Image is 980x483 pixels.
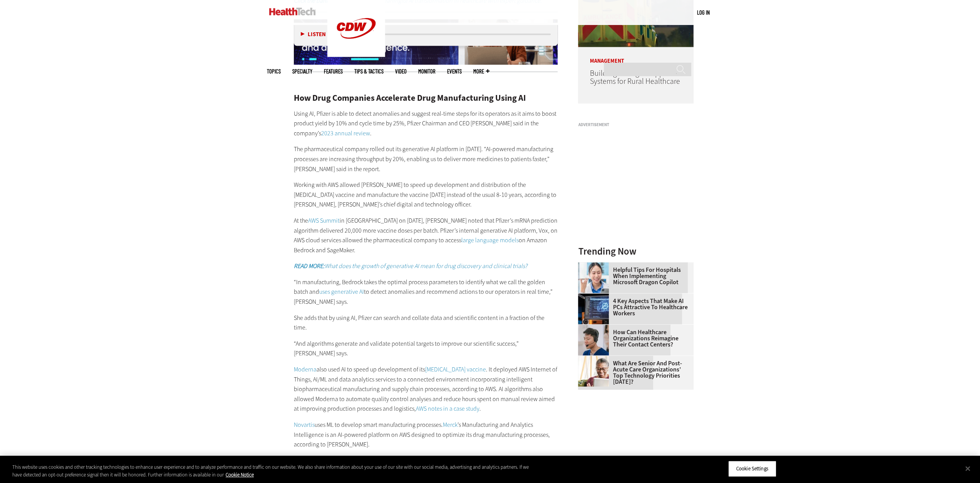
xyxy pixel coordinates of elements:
a: uses generative AI [319,288,364,296]
img: Desktop monitor with brain AI concept [578,293,609,324]
a: READ MORE:What does the growth of generative AI mean for drug discovery and clinical trials? [294,262,527,270]
a: [MEDICAL_DATA] vaccine [425,365,486,373]
a: What Are Senior and Post-Acute Care Organizations’ Top Technology Priorities [DATE]? [578,360,689,385]
a: AWS notes in a case study [416,405,479,413]
a: CDW [327,51,385,59]
a: Healthcare contact center [578,325,613,331]
p: The pharmaceutical company rolled out its generative AI platform in [DATE]. “AI-powered manufactu... [294,144,558,174]
button: Cookie Settings [728,461,776,477]
a: More information about your privacy [226,471,254,478]
p: At the in [GEOGRAPHIC_DATA] on [DATE], [PERSON_NAME] noted that Pfizer’s mRNA prediction algorith... [294,216,558,255]
em: What does the growth of generative AI mean for drug discovery and clinical trials? [294,262,527,270]
p: “In manufacturing, Bedrock takes the optimal process parameters to identify what we call the gold... [294,277,558,307]
img: Doctor using phone to dictate to tablet [578,262,609,293]
a: Building Stronger Support Systems for Rural Healthcare [590,68,680,87]
strong: READ MORE: [294,262,325,270]
a: Merck [443,421,457,429]
button: Close [959,460,976,477]
a: Events [447,68,462,74]
a: Helpful Tips for Hospitals When Implementing Microsoft Dragon Copilot [578,267,689,285]
h3: Trending Now [578,246,694,256]
h3: Advertisement [578,123,694,127]
a: Novartis [294,421,315,429]
div: This website uses cookies and other tracking technologies to enhance user experience and to analy... [12,463,539,478]
p: “And algorithms generate and validate potential targets to improve our scientific success,” [PERS... [294,339,558,358]
p: She adds that by using AI, Pfizer can search and collate data and scientific content in a fractio... [294,313,558,333]
div: User menu [697,8,710,17]
a: Video [395,68,407,74]
a: 4 Key Aspects That Make AI PCs Attractive to Healthcare Workers [578,298,689,316]
a: Features [324,68,343,74]
a: MonITor [418,68,436,74]
h2: How Drug Companies Accelerate Drug Manufacturing Using AI [294,94,558,102]
a: Desktop monitor with brain AI concept [578,293,613,300]
p: also used AI to speed up development of its . It deployed AWS Internet of Things, AI/ML and data ... [294,365,558,414]
a: 2023 annual review [321,129,370,137]
p: Using AI, Pfizer is able to detect anomalies and suggest real-time steps for its operators as it ... [294,109,558,138]
a: How Can Healthcare Organizations Reimagine Their Contact Centers? [578,329,689,348]
a: Older person using tablet [578,356,613,362]
span: Topics [267,68,281,74]
a: Moderna [294,365,317,373]
span: Specialty [292,68,312,74]
img: Healthcare contact center [578,325,609,355]
a: Tips & Tactics [354,68,384,74]
a: large language models [461,236,519,244]
img: Home [269,8,316,15]
a: Log in [697,9,710,16]
p: Working with AWS allowed [PERSON_NAME] to speed up development and distribution of the [MEDICAL_D... [294,180,558,210]
iframe: advertisement [578,130,694,226]
a: Doctor using phone to dictate to tablet [578,262,613,268]
span: More [473,68,489,74]
a: AWS Summit [308,217,340,225]
img: Older person using tablet [578,356,609,386]
p: uses ML to develop smart manufacturing processes. ’s Manufacturing and Analytics Intelligence is ... [294,420,558,450]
